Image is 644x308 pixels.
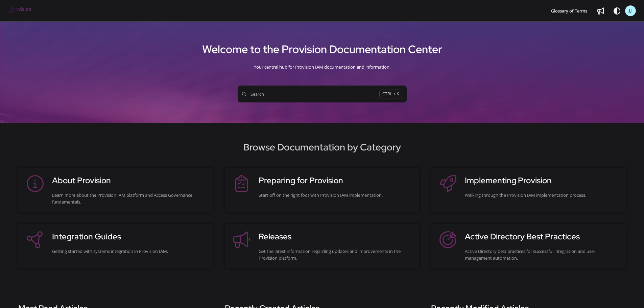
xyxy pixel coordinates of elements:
h3: Integration Guides [52,231,206,243]
div: Get the latest information regarding updates and improvements in the Provision platform. [259,248,413,261]
button: Theme options [612,5,622,16]
span: Search [242,91,379,97]
a: Implementing ProvisionWalking through the Provision IAM implementation process. [438,174,619,205]
a: Project logo [8,7,32,15]
img: brand logo [8,7,32,15]
div: Getting started with systems integration in Provision IAM. [52,248,206,255]
h3: About Provision [52,174,206,187]
div: Learn more about the Provision IAM platform and Access Governance fundamentals. [52,192,206,205]
h3: Active Directory Best Practices [465,231,619,243]
button: JJ [625,5,636,16]
a: Whats new [595,5,606,16]
div: Active Directory best practices for successful integration and user management automation. [465,248,619,261]
h3: Implementing Provision [465,174,619,187]
h3: Preparing for Provision [259,174,413,187]
a: ReleasesGet the latest information regarding updates and improvements in the Provision platform. [232,231,413,261]
h1: Welcome to the Provision Documentation Center [8,40,636,58]
a: Active Directory Best PracticesActive Directory best practices for successful integration and use... [438,231,619,261]
a: Preparing for ProvisionStart off on the right foot with Provision IAM implementation. [232,174,413,205]
span: JJ [629,8,632,14]
div: Your central hub for Provision IAM documentation and information. [8,58,636,75]
h2: Browse Documentation by Category [8,140,636,154]
a: About ProvisionLearn more about the Provision IAM platform and Access Governance fundamentals. [25,174,206,205]
div: Walking through the Provision IAM implementation process. [465,192,619,198]
div: Start off on the right foot with Provision IAM implementation. [259,192,413,198]
a: Integration GuidesGetting started with systems integration in Provision IAM. [25,231,206,261]
button: SearchCTRL + K [238,86,407,102]
span: CTRL + K [379,90,402,99]
h3: Releases [259,231,413,243]
span: Glossary of Terms [551,8,587,14]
